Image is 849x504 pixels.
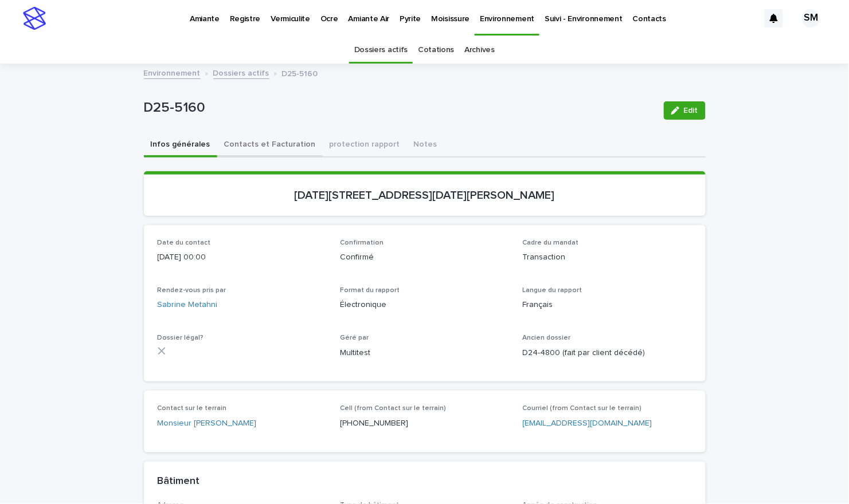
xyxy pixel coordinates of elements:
[340,347,509,359] p: Multitest
[340,251,509,263] p: Confirmé
[158,405,227,412] span: Contact sur le terrain
[340,287,400,294] span: Format du rapport
[282,66,318,79] p: D25-5160
[465,37,495,64] a: Archives
[158,188,692,202] p: [DATE][STREET_ADDRESS][DATE][PERSON_NAME]
[144,100,655,116] p: D25-5160
[23,7,46,30] img: stacker-logo-s-only.png
[523,334,571,341] span: Ancien dossier
[340,239,384,246] span: Confirmation
[158,418,257,430] a: Monsieur [PERSON_NAME]
[323,133,407,157] button: protection rapport
[523,299,692,311] p: Français
[664,101,706,120] button: Edit
[523,239,579,246] span: Cadre du mandat
[144,66,201,79] a: Environnement
[523,287,582,294] span: Langue du rapport
[158,334,204,341] span: Dossier légal?
[158,299,218,311] a: Sabrine Metahni
[158,287,226,294] span: Rendez-vous pris par
[523,405,642,412] span: Courriel (from Contact sur le terrain)
[802,9,820,27] div: SM
[523,251,692,263] p: Transaction
[340,405,446,412] span: Cell (from Contact sur le terrain)
[213,66,269,79] a: Dossiers actifs
[407,133,444,157] button: Notes
[340,299,509,311] p: Électronique
[523,419,652,427] a: [EMAIL_ADDRESS][DOMAIN_NAME]
[354,37,408,64] a: Dossiers actifs
[340,334,369,341] span: Géré par
[418,37,454,64] a: Cotations
[158,475,200,488] h2: Bâtiment
[144,133,217,157] button: Infos générales
[158,239,211,246] span: Date du contact
[684,107,698,115] span: Edit
[158,251,327,263] p: [DATE] 00:00
[523,347,692,359] p: D24-4800 (fait par client décédé)
[340,418,509,430] p: [PHONE_NUMBER]
[217,133,323,157] button: Contacts et Facturation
